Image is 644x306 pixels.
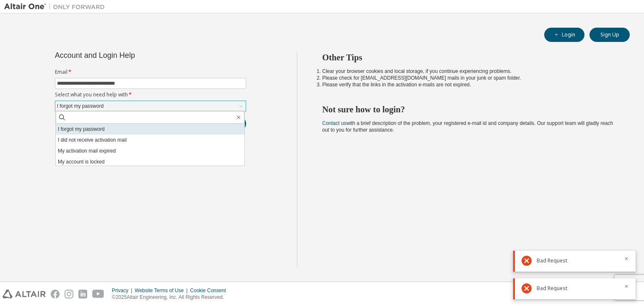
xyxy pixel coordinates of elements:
[112,287,135,294] div: Privacy
[537,257,567,264] span: Bad Request
[55,52,208,59] div: Account and Login Help
[112,294,231,301] p: © 2025 Altair Engineering, Inc. All Rights Reserved.
[322,52,615,63] h2: Other Tips
[92,290,104,298] img: youtube.svg
[56,124,244,135] li: I forgot my password
[55,91,246,98] label: Select what you need help with
[322,75,615,81] li: Please check for [EMAIL_ADDRESS][DOMAIN_NAME] mails in your junk or spam folder.
[322,81,615,88] li: Please verify that the links in the activation e-mails are not expired.
[4,3,109,11] img: Altair One
[537,285,567,292] span: Bad Request
[135,287,190,294] div: Website Terms of Use
[55,101,246,111] div: I forgot my password
[190,287,231,294] div: Cookie Consent
[56,101,105,111] div: I forgot my password
[322,120,346,126] a: Contact us
[65,290,73,298] img: instagram.svg
[322,104,615,115] h2: Not sure how to login?
[322,120,613,133] span: with a brief description of the problem, your registered e-mail id and company details. Our suppo...
[51,290,60,298] img: facebook.svg
[55,69,246,75] label: Email
[589,28,630,42] button: Sign Up
[322,68,615,75] li: Clear your browser cookies and local storage, if you continue experiencing problems.
[78,290,87,298] img: linkedin.svg
[3,290,46,298] img: altair_logo.svg
[544,28,584,42] button: Login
